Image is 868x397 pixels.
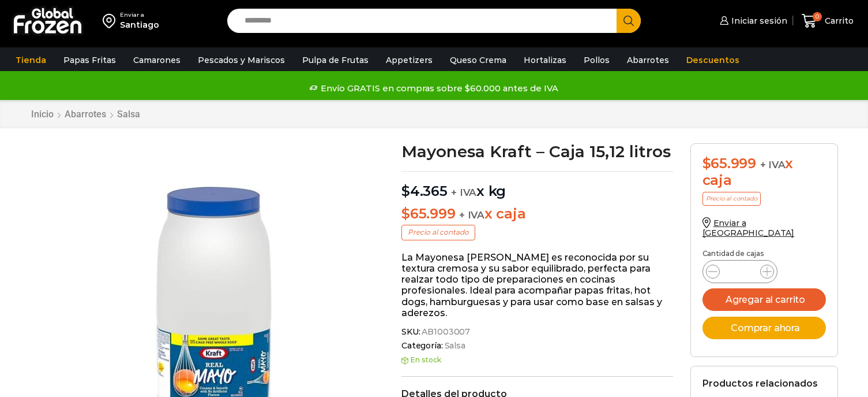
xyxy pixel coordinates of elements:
button: Search button [617,9,641,33]
a: Salsa [117,109,141,120]
a: Pollos [578,49,615,71]
a: Inicio [31,109,54,120]
span: Iniciar sesión [728,15,787,27]
a: 0 Carrito [799,8,856,35]
nav: Breadcrumb [31,109,141,120]
p: La Mayonesa [PERSON_NAME] es reconocida por su textura cremosa y su sabor equilibrado, perfecta p... [401,252,673,318]
button: Comprar ahora [702,317,826,339]
a: Appetizers [380,49,438,71]
button: Agregar al carrito [702,288,826,311]
a: Papas Fritas [58,49,122,71]
a: Abarrotes [64,109,107,120]
a: Iniciar sesión [717,9,787,32]
p: Precio al contado [401,225,475,240]
span: 0 [813,12,822,21]
a: Salsa [443,341,465,351]
div: Santiago [120,19,159,31]
a: Abarrotes [621,49,675,71]
span: $ [401,205,410,222]
bdi: 65.999 [401,205,455,222]
span: Categoría: [401,341,673,351]
a: Enviar a [GEOGRAPHIC_DATA] [702,218,795,238]
span: + IVA [451,187,476,198]
span: $ [702,155,711,172]
div: x caja [702,155,826,189]
span: + IVA [459,209,484,221]
a: Pescados y Mariscos [192,49,291,71]
input: Product quantity [729,264,751,280]
p: x kg [401,171,673,200]
span: SKU: [401,327,673,337]
p: Precio al contado [702,192,761,206]
a: Camarones [127,49,186,71]
p: x caja [401,206,673,222]
p: Cantidad de cajas [702,250,826,258]
span: + IVA [760,159,786,170]
a: Hortalizas [518,49,572,71]
span: Carrito [822,15,854,27]
a: Descuentos [681,49,745,71]
h1: Mayonesa Kraft – Caja 15,12 litros [401,143,673,159]
p: En stock [401,356,673,364]
a: Pulpa de Frutas [296,49,374,71]
bdi: 65.999 [702,155,756,172]
img: address-field-icon.svg [103,11,120,31]
h2: Productos relacionados [702,378,818,389]
bdi: 4.365 [401,183,448,199]
a: Queso Crema [444,49,512,71]
span: AB1003007 [420,327,470,337]
div: Enviar a [120,11,159,19]
a: Tienda [10,49,52,71]
span: $ [401,183,410,199]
